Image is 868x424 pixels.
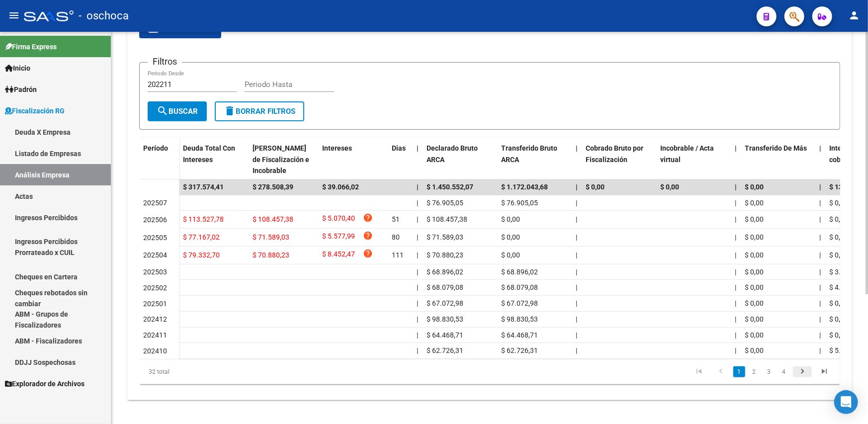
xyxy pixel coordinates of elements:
[427,183,473,191] span: $ 1.450.552,07
[829,283,862,291] span: $ 4.432,70
[745,215,764,223] span: $ 0,00
[253,183,293,191] span: $ 278.508,39
[417,331,418,339] span: |
[819,183,821,191] span: |
[388,138,413,181] datatable-header-cell: Dias
[819,215,821,223] span: |
[735,251,736,259] span: |
[745,199,764,207] span: $ 0,00
[829,199,848,207] span: $ 0,00
[660,183,679,191] span: $ 0,00
[848,9,860,21] mat-icon: person
[735,199,736,207] span: |
[656,138,731,181] datatable-header-cell: Incobrable / Acta virtual
[179,138,249,181] datatable-header-cell: Deuda Total Con Intereses
[249,138,318,181] datatable-header-cell: Deuda Bruta Neto de Fiscalización e Incobrable
[139,138,179,179] datatable-header-cell: Período
[143,331,167,339] span: 202411
[829,299,848,307] span: $ 0,00
[143,199,167,207] span: 202507
[427,144,478,164] span: Declarado Bruto ARCA
[501,315,538,323] span: $ 98.830,53
[363,231,373,241] i: help
[745,346,764,354] span: $ 0,00
[819,144,821,152] span: |
[224,105,236,117] mat-icon: delete
[733,366,745,377] a: 1
[417,144,419,152] span: |
[183,215,224,223] span: $ 113.527,78
[576,251,577,259] span: |
[501,299,538,307] span: $ 67.072,98
[392,233,400,241] span: 80
[417,215,418,223] span: |
[829,315,848,323] span: $ 0,00
[741,138,815,181] datatable-header-cell: Transferido De Más
[183,251,220,259] span: $ 79.332,70
[215,101,304,121] button: Borrar Filtros
[417,315,418,323] span: |
[819,315,821,323] span: |
[762,363,777,380] li: page 3
[5,41,57,52] span: Firma Express
[829,268,862,276] span: $ 3.597,90
[660,144,714,164] span: Incobrable / Acta virtual
[501,268,538,276] span: $ 68.896,02
[572,138,582,181] datatable-header-cell: |
[5,378,85,389] span: Explorador de Archivos
[143,347,167,355] span: 202410
[417,251,418,259] span: |
[815,366,834,377] a: go to last page
[392,215,400,223] span: 51
[829,183,866,191] span: $ 13.745,11
[815,138,825,181] datatable-header-cell: |
[501,283,538,291] span: $ 68.079,08
[735,215,736,223] span: |
[576,346,577,354] span: |
[148,55,182,69] h3: Filtros
[576,183,578,191] span: |
[79,5,129,27] span: - oschoca
[690,366,708,377] a: go to first page
[322,144,352,152] span: Intereses
[819,251,821,259] span: |
[5,105,65,116] span: Fiscalización RG
[139,359,277,384] div: 32 total
[143,251,167,259] span: 202504
[501,199,538,207] span: $ 76.905,05
[417,199,418,207] span: |
[8,9,20,21] mat-icon: menu
[143,268,167,276] span: 202503
[501,144,557,164] span: Transferido Bruto ARCA
[427,199,463,207] span: $ 76.905,05
[735,233,736,241] span: |
[745,331,764,339] span: $ 0,00
[148,101,207,121] button: Buscar
[745,283,764,291] span: $ 0,00
[5,84,37,95] span: Padrón
[576,283,577,291] span: |
[745,144,807,152] span: Transferido De Más
[735,183,737,191] span: |
[793,366,812,377] a: go to next page
[711,366,730,377] a: go to previous page
[735,315,736,323] span: |
[586,144,643,164] span: Cobrado Bruto por Fiscalización
[224,107,295,116] span: Borrar Filtros
[576,233,577,241] span: |
[829,251,848,259] span: $ 0,00
[735,144,737,152] span: |
[417,346,418,354] span: |
[576,215,577,223] span: |
[318,138,388,181] datatable-header-cell: Intereses
[576,299,577,307] span: |
[582,138,656,181] datatable-header-cell: Cobrado Bruto por Fiscalización
[819,233,821,241] span: |
[427,331,463,339] span: $ 64.468,71
[745,299,764,307] span: $ 0,00
[745,315,764,323] span: $ 0,00
[427,268,463,276] span: $ 68.896,02
[501,233,520,241] span: $ 0,00
[819,268,821,276] span: |
[417,268,418,276] span: |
